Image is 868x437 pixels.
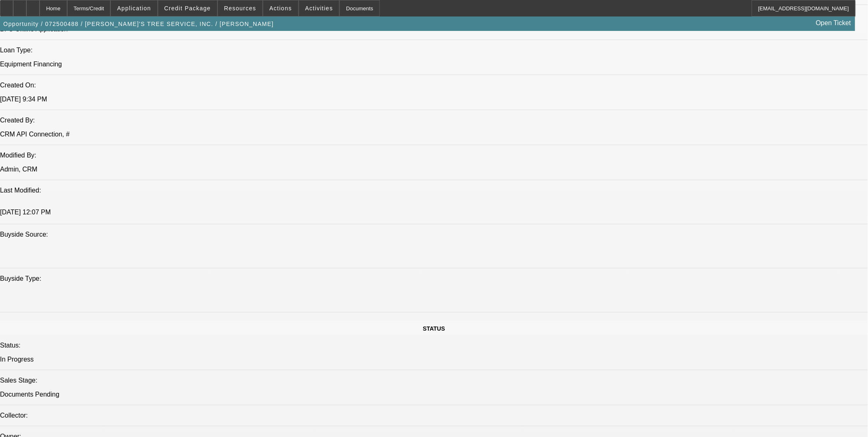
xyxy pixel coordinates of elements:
[158,0,217,16] button: Credit Package
[117,5,151,12] span: Application
[263,0,298,16] button: Actions
[813,16,854,30] a: Open Ticket
[218,0,262,16] button: Resources
[224,5,256,12] span: Resources
[3,21,274,27] span: Opportunity / 072500488 / [PERSON_NAME]'S TREE SERVICE, INC. / [PERSON_NAME]
[305,5,333,12] span: Activities
[299,0,339,16] button: Activities
[423,325,445,332] span: STATUS
[164,5,211,12] span: Credit Package
[111,0,157,16] button: Application
[269,5,292,12] span: Actions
